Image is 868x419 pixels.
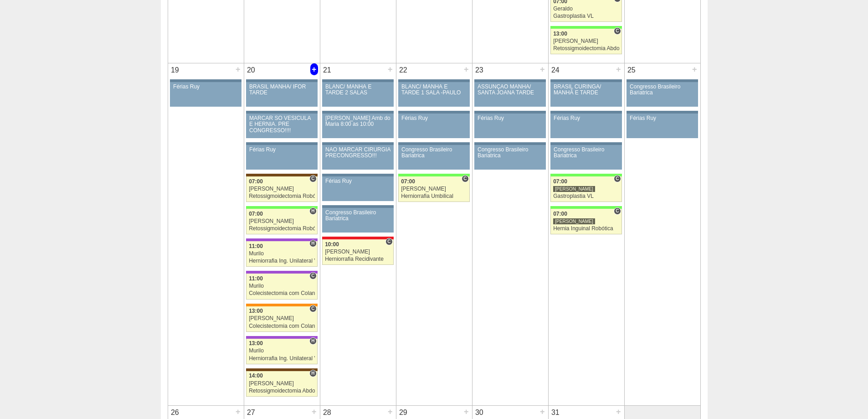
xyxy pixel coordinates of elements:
a: C 13:00 [PERSON_NAME] Colecistectomia com Colangiografia VL [246,306,317,332]
div: Gastroplastia VL [553,193,619,199]
div: Key: Aviso [398,111,469,114]
a: BLANC/ MANHÃ E TARDE 2 SALAS [322,82,393,107]
a: Congresso Brasileiro Bariatrica [550,145,621,170]
div: Key: Brasil [550,26,621,29]
span: Hospital [309,240,316,247]
div: Key: Brasil [550,206,621,209]
span: Consultório [309,305,316,312]
div: Key: Aviso [322,111,393,114]
div: Key: Aviso [170,79,241,82]
div: Retossigmoidectomia Robótica [249,226,315,232]
div: Key: Aviso [246,79,317,82]
span: Hospital [309,370,316,377]
span: 11:00 [249,275,263,282]
div: Herniorrafia Ing. Unilateral VL [249,258,315,264]
div: Key: Aviso [398,142,469,145]
div: Key: Brasil [246,206,317,209]
span: Consultório [614,175,621,182]
a: Férias Ruy [398,114,469,138]
div: Key: Aviso [246,111,317,114]
span: 07:00 [553,178,567,185]
div: Key: Aviso [246,142,317,145]
div: [PERSON_NAME] [325,249,391,255]
div: Key: Aviso [322,205,393,208]
span: 13:00 [249,340,263,347]
a: [PERSON_NAME] Amb do Maria 8:00 as 10:00 [322,114,393,138]
div: Key: Aviso [322,79,393,82]
div: Congresso Brasileiro Bariatrica [325,210,390,222]
span: 07:00 [249,178,263,185]
a: C 07:00 [PERSON_NAME] Gastroplastia VL [550,176,621,202]
a: Férias Ruy [474,114,545,138]
div: Key: Aviso [627,111,698,114]
div: Retossigmoidectomia Robótica [249,193,315,199]
div: Key: Santa Joana [246,368,317,371]
div: Férias Ruy [478,115,543,121]
a: BRASIL CURINGA/ MANHÃ E TARDE [550,82,621,107]
div: + [386,63,394,75]
a: Férias Ruy [550,114,621,138]
div: Férias Ruy [173,84,238,90]
a: BLANC/ MANHÃ E TARDE 1 SALA -PAULO [398,82,469,107]
div: Férias Ruy [401,115,467,121]
div: 25 [625,63,639,77]
div: BRASIL CURINGA/ MANHÃ E TARDE [554,84,619,96]
div: Key: IFOR [246,336,317,339]
div: [PERSON_NAME] [249,218,315,224]
div: BLANC/ MANHÃ E TARDE 2 SALAS [325,84,390,96]
a: C 07:00 [PERSON_NAME] Retossigmoidectomia Robótica [246,176,317,202]
div: 21 [320,63,334,77]
a: Férias Ruy [170,82,241,107]
div: Retossigmoidectomia Abdominal [553,46,619,52]
div: + [462,406,470,418]
a: Congresso Brasileiro Bariatrica [322,208,393,233]
span: 13:00 [553,31,567,37]
span: 07:00 [401,178,415,185]
div: Key: Aviso [322,142,393,145]
div: Colecistectomia com Colangiografia VL [249,323,315,329]
div: Key: Aviso [398,79,469,82]
div: Key: IFOR [246,238,317,241]
div: Key: Aviso [550,111,621,114]
a: Férias Ruy [627,114,698,138]
span: 11:00 [249,243,263,249]
div: Herniorrafia Ing. Unilateral VL [249,356,315,362]
div: + [310,63,318,75]
div: [PERSON_NAME] [249,316,315,321]
div: Key: Aviso [474,142,545,145]
div: Gastroplastia VL [553,13,619,19]
a: ASSUNÇÃO MANHÃ/ SANTA JOANA TARDE [474,82,545,107]
div: + [615,63,622,75]
a: C 13:00 [PERSON_NAME] Retossigmoidectomia Abdominal [550,29,621,54]
div: BLANC/ MANHÃ E TARDE 1 SALA -PAULO [401,84,467,96]
span: 14:00 [249,372,263,379]
div: Key: Brasil [398,174,469,176]
a: Congresso Brasileiro Bariatrica [474,145,545,170]
a: Férias Ruy [246,145,317,170]
a: H 11:00 Murilo Herniorrafia Ing. Unilateral VL [246,241,317,267]
a: C 07:00 [PERSON_NAME] Hernia Inguinal Robótica [550,209,621,234]
div: Congresso Brasileiro Bariatrica [630,84,695,96]
div: Key: Aviso [474,79,545,82]
div: Geraldo [553,6,619,12]
div: 22 [396,63,411,77]
div: Murilo [249,348,315,354]
div: Key: IFOR [246,271,317,274]
span: Hospital [309,207,316,215]
div: + [539,63,546,75]
div: BRASIL MANHÃ/ IFOR TARDE [249,84,314,96]
div: 20 [244,63,258,77]
span: Consultório [309,175,316,182]
div: Key: Aviso [322,174,393,176]
div: + [462,63,470,75]
div: [PERSON_NAME] [553,218,595,225]
span: Consultório [614,27,621,35]
div: Murilo [249,251,315,257]
div: Hernia Inguinal Robótica [553,226,619,232]
div: Congresso Brasileiro Bariatrica [478,147,543,159]
a: BRASIL MANHÃ/ IFOR TARDE [246,82,317,107]
a: Congresso Brasileiro Bariatrica [627,82,698,107]
span: Consultório [385,238,392,245]
div: Férias Ruy [554,115,619,121]
div: MARCAR SÓ VESICULA E HERNIA. PRE CONGRESSO!!!! [249,115,314,134]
